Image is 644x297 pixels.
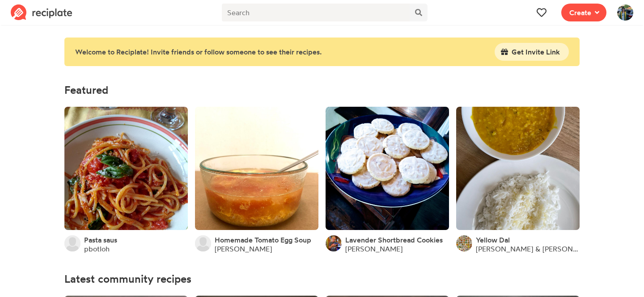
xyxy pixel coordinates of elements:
[476,235,510,244] a: Yellow Dal
[569,7,591,18] span: Create
[476,244,580,253] a: [PERSON_NAME] & [PERSON_NAME]
[617,4,633,21] img: User's avatar
[345,244,402,253] a: [PERSON_NAME]
[84,235,117,244] a: Pasta saus
[215,235,311,244] a: Homemade Tomato Egg Soup
[84,244,110,253] a: pbotloh
[64,235,80,251] img: User's avatar
[75,46,484,57] div: Welcome to Reciplate! Invite friends or follow someone to see their recipes.
[215,244,272,253] a: [PERSON_NAME]
[512,46,560,57] span: Get Invite Link
[222,4,410,21] input: Search
[195,235,211,251] img: User's avatar
[345,235,443,244] a: Lavender Shortbread Cookies
[561,4,606,21] button: Create
[11,4,72,21] img: Reciplate
[64,273,580,285] h4: Latest community recipes
[326,235,342,251] img: User's avatar
[495,43,569,61] button: Get Invite Link
[456,235,472,251] img: User's avatar
[64,84,580,96] h4: Featured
